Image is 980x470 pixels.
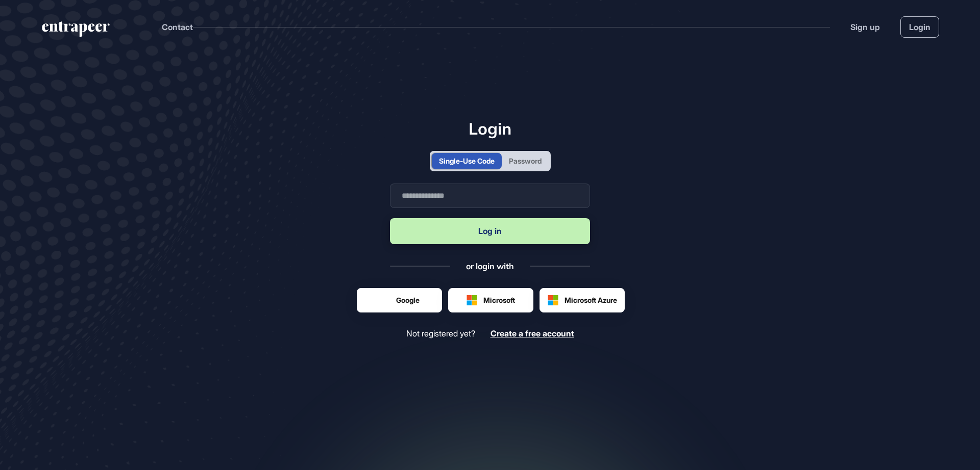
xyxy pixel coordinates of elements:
[41,21,111,41] a: entrapeer-logo
[439,155,495,166] div: Single-Use Code
[466,260,514,272] div: or login with
[850,21,880,33] a: Sign up
[509,155,542,166] div: Password
[491,329,574,338] a: Create a free account
[390,119,590,138] h1: Login
[900,16,939,38] a: Login
[406,329,475,338] span: Not registered yet?
[390,218,590,244] button: Log in
[162,20,193,34] button: Contact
